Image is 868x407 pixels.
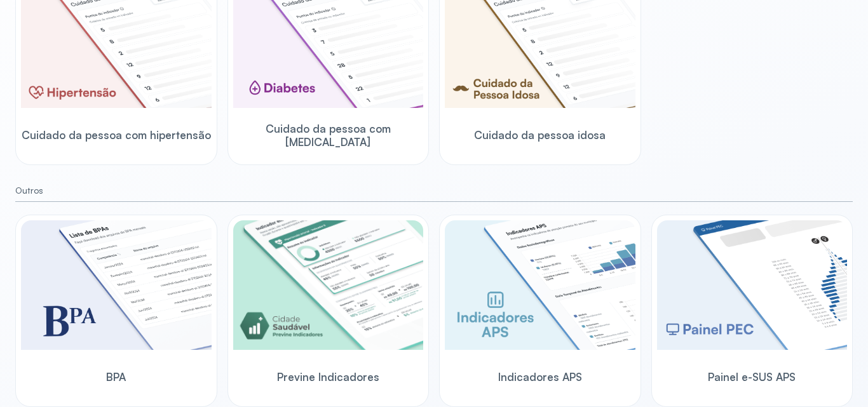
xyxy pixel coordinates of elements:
span: Cuidado da pessoa com hipertensão [22,128,211,142]
img: pec-panel.png [657,220,848,350]
span: Previne Indicadores [277,370,379,384]
span: Painel e-SUS APS [708,370,796,384]
img: previne-brasil.png [233,220,424,350]
span: Cuidado da pessoa idosa [474,128,606,142]
small: Outros [15,185,853,196]
span: Indicadores APS [498,370,582,384]
img: bpa.png [21,220,212,350]
span: Cuidado da pessoa com [MEDICAL_DATA] [233,122,424,149]
img: aps-indicators.png [445,220,635,350]
span: BPA [106,370,126,384]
